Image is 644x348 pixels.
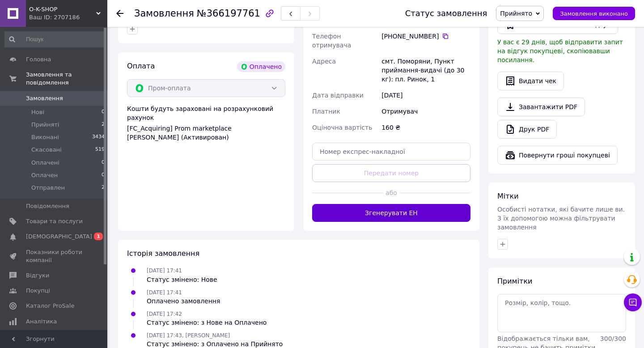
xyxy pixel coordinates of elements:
[26,217,83,225] span: Товари та послуги
[26,202,69,210] span: Повідомлення
[312,108,340,115] span: Платник
[102,108,105,116] span: 0
[31,146,62,154] span: Скасовані
[26,94,63,102] span: Замовлення
[312,92,364,99] span: Дата відправки
[497,192,519,200] span: Мітки
[147,311,182,317] span: [DATE] 17:42
[497,206,625,231] span: Особисті нотатки, які бачите лише ви. З їх допомогою можна фільтрувати замовлення
[127,104,285,142] div: Кошти будуть зараховані на розрахунковий рахунок
[116,9,123,18] div: Повернутися назад
[26,302,74,310] span: Каталог ProSale
[31,121,59,129] span: Прийняті
[26,248,83,264] span: Показники роботи компанії
[4,31,106,47] input: Пошук
[31,133,59,141] span: Виконані
[102,159,105,167] span: 0
[147,332,230,339] span: [DATE] 17:43, [PERSON_NAME]
[102,184,105,192] span: 2
[380,87,472,103] div: [DATE]
[380,53,472,87] div: смт. Поморяни, Пункт приймання-видачі (до 30 кг): пл. Ринок, 1
[29,13,107,21] div: Ваш ID: 2707186
[237,61,285,72] div: Оплачено
[497,120,557,139] a: Друк PDF
[312,124,372,131] span: Оціночна вартість
[600,335,626,342] span: 300 / 300
[381,32,470,41] div: [PHONE_NUMBER]
[92,133,105,141] span: 3434
[312,204,470,222] button: Згенерувати ЕН
[31,108,44,116] span: Нові
[127,124,285,142] div: [FC_Acquiring] Prom marketplace [PERSON_NAME] (Активирован)
[380,103,472,119] div: Отримувач
[500,10,532,17] span: Прийнято
[31,184,65,192] span: Отправлен
[497,98,585,116] a: Завантажити PDF
[26,287,50,295] span: Покупці
[553,7,635,20] button: Замовлення виконано
[147,275,217,284] div: Статус змінено: Нове
[147,297,220,306] div: Оплачено замовлення
[31,171,58,179] span: Оплачен
[497,277,532,285] span: Примітки
[102,121,105,129] span: 2
[197,8,260,19] span: №366197761
[383,188,399,197] span: або
[312,58,336,65] span: Адреса
[102,171,105,179] span: 0
[26,55,51,64] span: Головна
[147,289,182,296] span: [DATE] 17:41
[560,10,628,17] span: Замовлення виконано
[26,233,92,241] span: [DEMOGRAPHIC_DATA]
[405,9,487,18] div: Статус замовлення
[624,293,642,311] button: Чат з покупцем
[94,233,103,240] span: 1
[95,146,105,154] span: 519
[26,318,57,326] span: Аналітика
[380,119,472,136] div: 160 ₴
[497,72,564,90] button: Видати чек
[147,318,267,327] div: Статус змінено: з Нове на Оплачено
[312,143,470,161] input: Номер експрес-накладної
[26,272,49,280] span: Відгуки
[312,33,351,49] span: Телефон отримувача
[134,8,194,19] span: Замовлення
[26,71,107,87] span: Замовлення та повідомлення
[127,62,155,70] span: Оплата
[31,159,59,167] span: Оплачені
[127,249,199,258] span: Історія замовлення
[497,146,618,165] button: Повернути гроші покупцеві
[147,267,182,274] span: [DATE] 17:41
[29,5,96,13] span: O-K-SHOP
[497,38,623,64] span: У вас є 29 днів, щоб відправити запит на відгук покупцеві, скопіювавши посилання.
